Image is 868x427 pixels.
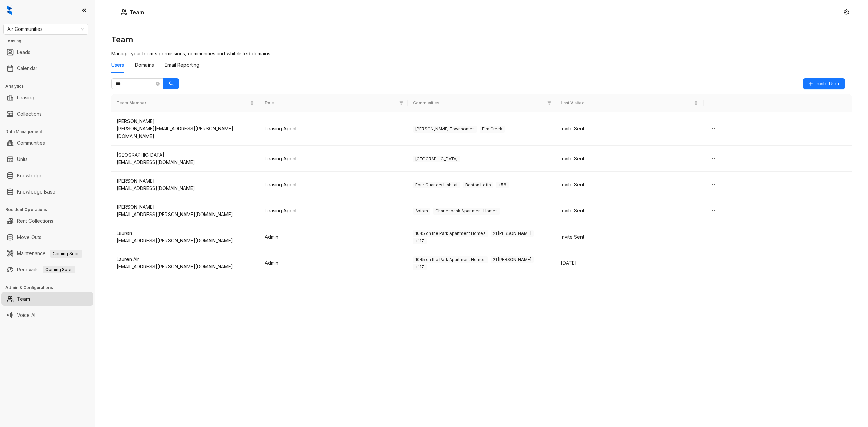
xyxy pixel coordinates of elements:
td: Admin [259,250,408,276]
span: Elm Creek [480,126,505,133]
a: Leads [17,45,31,59]
div: [DATE] [561,259,698,267]
span: filter [546,99,553,108]
img: Users [121,9,127,16]
h3: Resident Operations [5,207,95,213]
a: Units [17,152,28,166]
span: Communities [413,100,545,106]
span: Team Member [117,100,249,106]
li: Knowledge Base [1,185,93,199]
img: logo [7,5,12,15]
a: Knowledge [17,169,43,182]
div: [EMAIL_ADDRESS][PERSON_NAME][DOMAIN_NAME] [117,211,254,218]
li: Communities [1,136,93,150]
span: search [169,81,174,86]
h3: Data Management [5,129,95,135]
a: Leasing [17,91,34,104]
a: Team [17,292,30,306]
span: ellipsis [712,260,717,266]
h3: Team [111,34,852,45]
li: Move Outs [1,230,93,244]
span: [PERSON_NAME] Townhomes [413,126,477,133]
div: [PERSON_NAME] [117,177,254,185]
div: [PERSON_NAME][EMAIL_ADDRESS][PERSON_NAME][DOMAIN_NAME] [117,125,254,140]
span: + 117 [413,238,427,244]
li: Rent Collections [1,214,93,228]
button: Invite User [803,78,845,89]
span: setting [844,9,849,15]
span: Manage your team's permissions, communities and whitelisted domains [111,50,270,56]
span: ellipsis [712,126,717,131]
div: Invite Sent [561,207,698,215]
h3: Admin & Configurations [5,285,95,291]
div: [PERSON_NAME] [117,118,254,125]
span: Role [265,100,397,106]
h3: Leasing [5,38,95,44]
span: filter [547,101,551,105]
div: Users [111,61,124,69]
h5: Team [127,8,144,16]
div: Invite Sent [561,233,698,241]
div: Invite Sent [561,125,698,133]
li: Voice AI [1,308,93,322]
li: Collections [1,107,93,121]
span: [GEOGRAPHIC_DATA] [413,156,460,162]
span: Charlesbank Apartment Homes [433,208,500,215]
span: Air Communities [7,24,84,34]
div: Email Reporting [165,61,199,69]
span: ellipsis [712,208,717,213]
span: Four Quarters Habitat [413,182,460,188]
li: Knowledge [1,169,93,182]
a: Collections [17,107,42,121]
span: Boston Lofts [463,182,493,188]
span: ellipsis [712,234,717,240]
a: Calendar [17,62,37,75]
span: close-circle [156,82,160,86]
td: Leasing Agent [259,172,408,198]
td: Leasing Agent [259,146,408,172]
li: Renewals [1,263,93,277]
td: Admin [259,224,408,250]
li: Leasing [1,91,93,104]
li: Team [1,292,93,306]
span: + 117 [413,264,427,270]
div: [EMAIL_ADDRESS][PERSON_NAME][DOMAIN_NAME] [117,237,254,244]
a: Rent Collections [17,214,53,228]
a: RenewalsComing Soon [17,263,75,277]
span: 1045 on the Park Apartment Homes [413,230,488,237]
li: Maintenance [1,247,93,260]
span: 21 [PERSON_NAME] [491,230,534,237]
div: [EMAIL_ADDRESS][DOMAIN_NAME] [117,159,254,166]
div: Lauren [117,229,254,237]
h3: Analytics [5,83,95,89]
span: Invite User [816,80,840,87]
td: Leasing Agent [259,198,408,224]
a: Move Outs [17,230,41,244]
span: Axiom [413,208,430,215]
span: Last Visited [561,100,693,106]
div: Invite Sent [561,181,698,188]
li: Units [1,152,93,166]
span: Coming Soon [43,266,75,273]
a: Communities [17,136,45,150]
span: ellipsis [712,156,717,161]
td: Leasing Agent [259,112,408,146]
span: 1045 on the Park Apartment Homes [413,256,488,263]
a: Knowledge Base [17,185,55,199]
a: Voice AI [17,308,35,322]
span: Coming Soon [50,250,82,258]
span: + 58 [496,182,509,188]
div: [GEOGRAPHIC_DATA] [117,151,254,159]
span: ellipsis [712,182,717,187]
div: Lauren Air [117,256,254,263]
li: Calendar [1,62,93,75]
span: 21 [PERSON_NAME] [491,256,534,263]
div: [PERSON_NAME] [117,203,254,211]
div: [EMAIL_ADDRESS][PERSON_NAME][DOMAIN_NAME] [117,263,254,270]
span: filter [399,101,403,105]
th: Role [259,94,408,112]
li: Leads [1,45,93,59]
div: Domains [135,61,154,69]
span: plus [808,81,813,86]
